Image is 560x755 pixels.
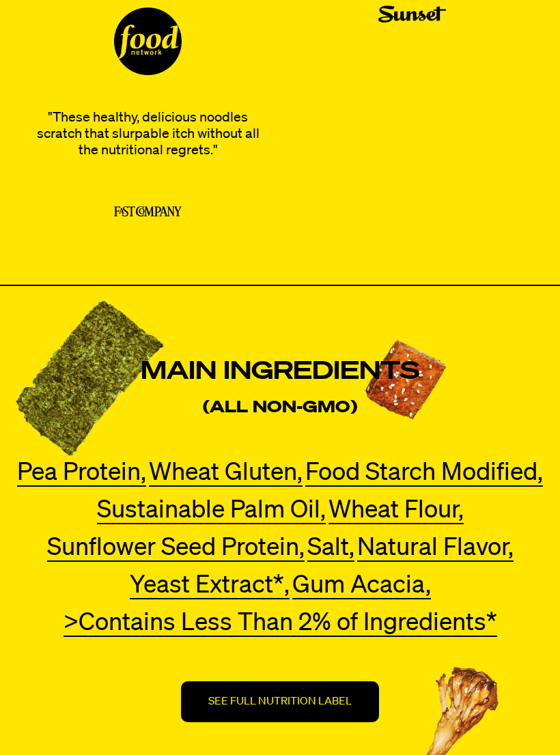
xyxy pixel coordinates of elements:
[307,536,354,562] span: Salt,
[64,611,497,637] span: >Contains Less Than 2% of Ingredients*
[181,681,379,722] button: SEE FULL NUTRITION LABEL
[357,536,514,562] span: Natural Flavor,
[208,695,352,709] p: SEE FULL NUTRITION LABEL
[17,461,146,487] span: Pea Protein,
[378,5,446,23] img: The Beatles logo in black text on a white background.
[305,461,543,487] span: Food Starch Modified,
[130,573,290,599] span: Yeast Extract*,
[328,498,464,524] span: Wheat Flour,
[114,206,182,216] img: The Beatles logo in black text on a white background.
[292,573,431,599] span: Gum Acacia,
[114,8,182,75] img: foodnetwork_07cc48c2-88a5-478c-8788-4fcfd22de86b.png
[33,109,263,158] p: "These healthy, delicious noodles scratch that slurpable itch without all the nutritional regrets."
[97,498,326,524] span: Sustainable Palm Oil,
[141,354,419,390] h2: Main Ingredients
[149,461,303,487] span: Wheat Gluten,
[203,390,357,425] h2: (All Non-GMO)
[47,536,305,562] span: Sunflower Seed Protein,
